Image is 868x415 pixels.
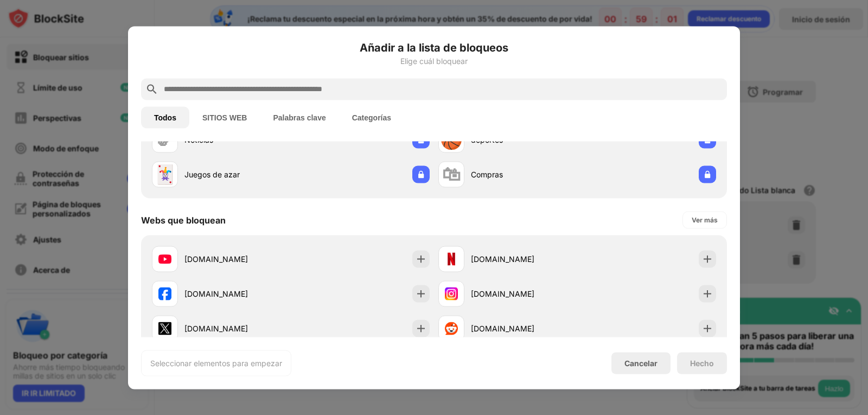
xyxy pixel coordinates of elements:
button: Todos [141,106,189,128]
img: favicons [445,287,458,300]
font: 🗞 [156,128,174,150]
font: Ver más [692,215,718,224]
button: Categorías [339,106,404,128]
font: Categorías [352,113,391,122]
font: [DOMAIN_NAME] [471,324,534,333]
font: [DOMAIN_NAME] [184,289,248,298]
font: 🛍 [442,163,461,185]
font: Cancelar [624,359,658,368]
font: Compras [471,170,503,179]
img: favicons [158,322,171,335]
button: Palabras clave [260,106,339,128]
font: Palabras clave [273,113,325,122]
font: [DOMAIN_NAME] [471,254,534,264]
font: Todos [154,113,176,122]
button: SITIOS WEB [189,106,260,128]
img: search.svg [145,82,158,95]
font: 🏀 [440,128,463,150]
font: deportes [471,135,503,144]
font: Webs que bloquean [141,214,226,225]
font: [DOMAIN_NAME] [471,289,534,298]
font: Seleccionar elementos para empezar [150,358,282,367]
img: favicons [158,287,171,300]
font: Hecho [690,358,714,367]
font: SITIOS WEB [202,113,247,122]
font: [DOMAIN_NAME] [184,324,248,333]
img: favicons [445,252,458,265]
img: favicons [445,322,458,335]
img: favicons [158,252,171,265]
font: [DOMAIN_NAME] [184,254,248,264]
font: Noticias [184,135,213,144]
font: Elige cuál bloquear [400,56,468,65]
font: Añadir a la lista de bloqueos [360,41,508,54]
font: 🃏 [154,163,176,185]
font: Juegos de azar [184,170,240,179]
